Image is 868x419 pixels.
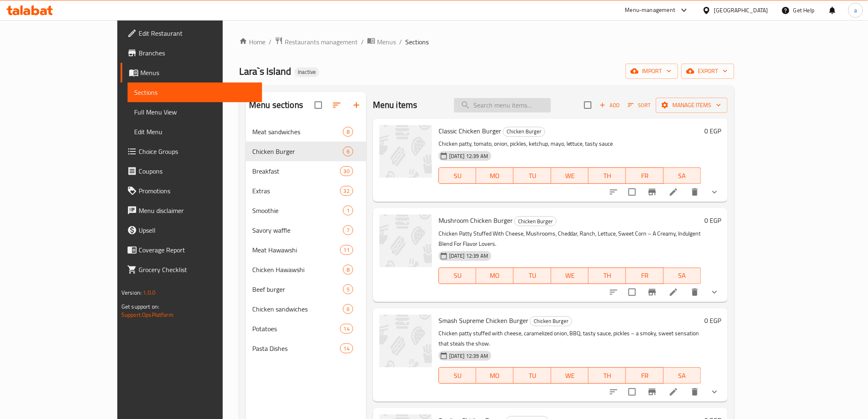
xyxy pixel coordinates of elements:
div: items [340,186,353,196]
div: Meat sandwiches [252,127,343,137]
span: 32 [340,187,353,195]
span: Add [598,101,621,110]
button: FR [626,268,663,284]
span: FR [629,270,660,282]
div: Menu-management [625,5,676,15]
div: Chicken Burger [530,316,572,326]
span: Edit Menu [134,127,256,137]
div: items [343,284,353,294]
h2: Menu sections [249,99,303,111]
a: Menus [121,63,262,82]
span: 7 [343,227,353,234]
h6: 0 EGP [704,215,721,226]
span: 8 [343,128,353,136]
button: Branch-specific-item [642,382,662,402]
div: items [340,343,353,353]
button: sort-choices [604,182,624,202]
button: TH [589,167,626,184]
span: Smash Supreme Chicken Burger [439,314,528,327]
button: export [681,64,734,79]
span: 6 [343,305,353,313]
h6: 0 EGP [704,315,721,326]
span: Classic Chicken Burger [439,125,501,137]
button: SA [664,167,701,184]
button: SA [664,367,701,384]
a: Edit menu item [669,387,678,397]
span: Version: [121,287,142,298]
div: Meat Hawawshi11 [246,240,366,260]
span: Coupons [139,166,256,176]
span: Chicken Burger [530,316,572,326]
div: Extras [252,186,340,196]
div: Savory waffle7 [246,220,366,240]
a: Support.OpsPlatform [121,309,174,320]
div: Chicken sandwiches6 [246,299,366,319]
button: WE [551,367,589,384]
span: [DATE] 12:39 AM [446,252,491,260]
div: Chicken Hawawshi8 [246,260,366,279]
button: show more [705,382,724,402]
span: Sort sections [327,95,347,115]
button: Add section [347,95,366,115]
div: items [343,225,353,235]
span: 6 [343,148,353,156]
div: items [343,265,353,275]
span: Beef burger [252,284,343,294]
span: 1 [343,207,353,215]
span: MO [480,270,510,282]
button: SU [439,367,476,384]
span: Sections [134,87,256,97]
button: show more [705,282,724,302]
svg: Show Choices [710,287,720,297]
span: TH [592,270,623,282]
span: Breakfast [252,166,340,176]
span: Chicken Hawawshi [252,265,343,275]
div: items [343,147,353,156]
div: Chicken Burger [514,216,557,226]
a: Promotions [121,181,262,201]
p: Chicken Patty Stuffed With Cheese, Mushrooms, Cheddar, Ranch, Lettuce, Sweet Corn – A Creamy, Ind... [439,229,701,249]
button: WE [551,268,589,284]
span: Chicken sandwiches [252,304,343,314]
div: Chicken Burger6 [246,142,366,161]
span: SU [442,270,473,282]
span: Select all sections [310,96,327,114]
li: / [399,37,402,47]
div: items [343,127,353,137]
p: Chicken patty stuffed with cheese, caramelized onion, BBQ, tasty sauce, pickles – a smoky, sweet ... [439,328,701,349]
div: items [340,245,353,255]
span: Promotions [139,186,256,196]
button: Branch-specific-item [642,182,662,202]
span: Coverage Report [139,245,256,255]
span: Select to update [624,284,641,301]
button: TU [514,167,551,184]
button: sort-choices [604,282,624,302]
li: / [361,37,364,47]
span: Select to update [624,183,641,201]
button: SA [664,268,701,284]
span: Menu disclaimer [139,206,256,215]
span: Sort [628,101,651,110]
li: / [269,37,272,47]
div: items [343,206,353,215]
a: Menu disclaimer [121,201,262,220]
img: Classic Chicken Burger [379,125,432,178]
div: [GEOGRAPHIC_DATA] [714,6,768,15]
span: Chicken Burger [252,147,343,156]
a: Upsell [121,220,262,240]
span: Mushroom Chicken Burger [439,214,513,227]
button: delete [685,382,705,402]
a: Branches [121,43,262,63]
span: Meat Hawawshi [252,245,340,255]
span: SU [442,170,473,182]
span: 14 [340,325,353,333]
button: import [626,64,678,79]
a: Full Menu View [128,102,262,122]
span: WE [555,370,585,382]
div: Pasta Dishes14 [246,339,366,358]
a: Sections [128,82,262,102]
button: MO [476,268,514,284]
span: Savory waffle [252,225,343,235]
